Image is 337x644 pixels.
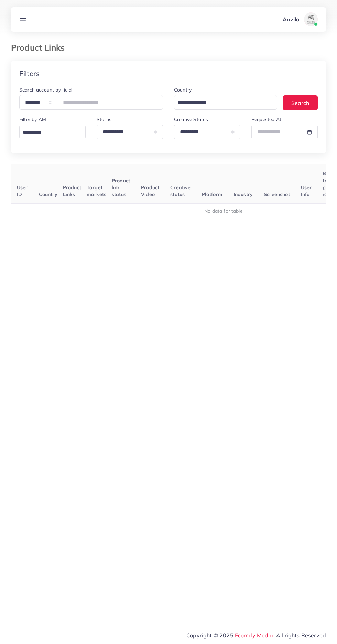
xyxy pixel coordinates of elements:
[174,86,192,93] label: Country
[283,95,318,110] button: Search
[19,125,86,139] div: Search for option
[264,191,290,197] span: Screenshot
[112,178,130,198] span: Product link status
[63,184,81,197] span: Product Links
[141,184,159,197] span: Product Video
[174,95,277,110] div: Search for option
[39,191,57,197] span: Country
[251,116,281,123] label: Requested At
[202,191,222,197] span: Platform
[186,631,326,640] span: Copyright © 2025
[11,43,70,53] h3: Product Links
[170,184,191,197] span: Creative status
[301,184,312,197] span: User Info
[174,116,208,123] label: Creative Status
[19,86,72,93] label: Search account by field
[97,116,111,123] label: Status
[87,184,106,197] span: Target markets
[273,631,326,640] span: , All rights Reserved
[175,98,268,108] input: Search for option
[20,127,81,138] input: Search for option
[235,632,273,639] a: Ecomdy Media
[19,69,40,78] h4: Filters
[17,184,28,197] span: User ID
[19,116,46,123] label: Filter by AM
[233,191,253,197] span: Industry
